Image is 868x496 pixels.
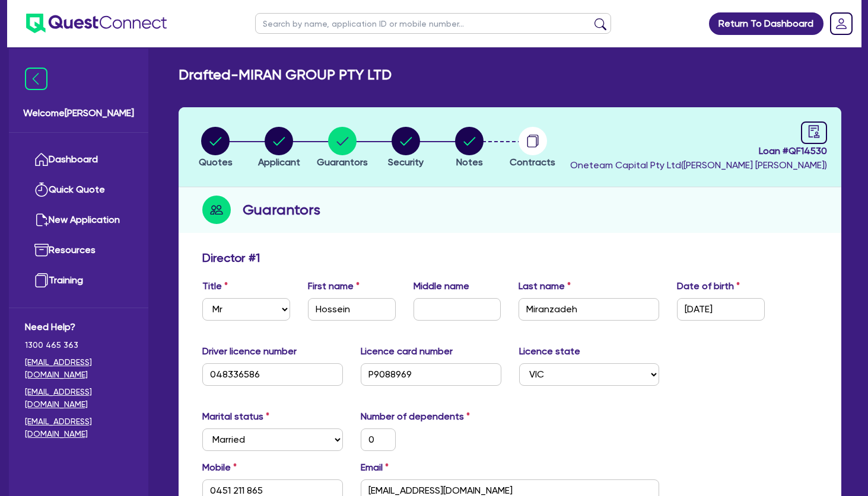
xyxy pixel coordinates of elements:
label: Middle name [414,279,469,293]
label: Date of birth [677,279,740,293]
img: step-icon [202,196,231,224]
label: Number of dependents [361,409,470,424]
label: Marital status [202,409,269,424]
img: quick-quote [34,183,49,197]
label: First name [308,279,360,293]
img: training [34,273,49,287]
h3: Director # 1 [202,251,260,265]
button: Guarantors [316,126,368,170]
span: Welcome [PERSON_NAME] [23,106,134,120]
button: Quotes [198,126,233,170]
img: resources [34,243,49,257]
img: icon-menu-close [25,68,47,90]
h2: Guarantors [243,199,320,220]
label: Licence state [519,344,580,359]
a: Dropdown toggle [826,8,857,39]
a: Resources [25,235,132,265]
a: Return To Dashboard [709,12,824,35]
button: Contracts [509,126,556,170]
label: Last name [519,279,571,293]
img: quest-connect-logo-blue [26,14,167,33]
label: Mobile [202,460,237,475]
span: audit [807,125,821,138]
span: Oneteam Capital Pty Ltd ( [PERSON_NAME] [PERSON_NAME] ) [570,159,827,171]
a: [EMAIL_ADDRESS][DOMAIN_NAME] [25,386,132,411]
button: Applicant [257,126,301,170]
span: Notes [456,156,483,168]
button: Notes [454,126,484,170]
span: 1300 465 363 [25,339,132,351]
span: Contracts [510,156,555,168]
span: Applicant [258,156,300,168]
label: Licence card number [361,344,453,359]
input: DD / MM / YYYY [677,298,765,321]
label: Email [361,460,389,475]
img: new-application [34,213,49,227]
a: Quick Quote [25,175,132,205]
a: [EMAIL_ADDRESS][DOMAIN_NAME] [25,356,132,381]
span: Loan # QF14530 [570,144,827,158]
span: Security [388,156,424,168]
span: Quotes [199,156,233,168]
span: Guarantors [317,156,368,168]
span: Need Help? [25,320,132,334]
a: audit [801,121,827,144]
a: Training [25,265,132,296]
label: Title [202,279,228,293]
label: Driver licence number [202,344,297,359]
a: New Application [25,205,132,235]
a: Dashboard [25,145,132,175]
h2: Drafted - MIRAN GROUP PTY LTD [179,66,392,84]
input: Search by name, application ID or mobile number... [255,13,611,34]
a: [EMAIL_ADDRESS][DOMAIN_NAME] [25,415,132,440]
button: Security [387,126,424,170]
